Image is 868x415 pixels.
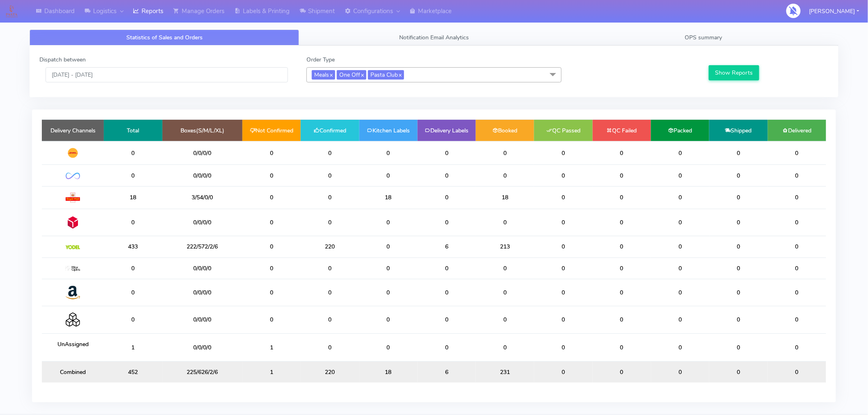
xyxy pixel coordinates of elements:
[66,245,80,249] img: Yodel
[709,120,767,141] td: Shipped
[301,120,359,141] td: Confirmed
[242,120,301,141] td: Not Confirmed
[476,333,534,361] td: 0
[301,209,359,236] td: 0
[651,279,709,306] td: 0
[534,362,592,383] td: 0
[709,65,759,80] button: Show Reports
[651,165,709,186] td: 0
[301,236,359,258] td: 220
[768,165,826,186] td: 0
[39,55,86,64] label: Dispatch between
[534,258,592,279] td: 0
[768,333,826,361] td: 0
[42,362,104,383] td: Combined
[418,279,476,306] td: 0
[709,258,767,279] td: 0
[301,141,359,165] td: 0
[768,120,826,141] td: Delivered
[104,333,162,361] td: 1
[242,209,301,236] td: 0
[534,306,592,333] td: 0
[104,279,162,306] td: 0
[360,70,364,79] a: x
[66,193,80,203] img: Royal Mail
[534,165,592,186] td: 0
[593,120,651,141] td: QC Failed
[66,285,80,300] img: Amazon
[162,306,242,333] td: 0/0/0/0
[368,70,404,80] span: Pasta Club
[709,236,767,258] td: 0
[768,141,826,165] td: 0
[359,165,418,186] td: 0
[534,120,592,141] td: QC Passed
[418,209,476,236] td: 0
[709,333,767,361] td: 0
[162,258,242,279] td: 0/0/0/0
[768,306,826,333] td: 0
[651,258,709,279] td: 0
[242,165,301,186] td: 0
[709,209,767,236] td: 0
[418,258,476,279] td: 0
[48,340,98,349] p: UnAssigned
[30,30,838,46] ul: Tabs
[593,333,651,361] td: 0
[242,141,301,165] td: 0
[104,258,162,279] td: 0
[242,236,301,258] td: 0
[709,362,767,383] td: 0
[768,258,826,279] td: 0
[399,34,469,41] span: Notification Email Analytics
[162,362,242,383] td: 225/626/2/6
[162,236,242,258] td: 222/572/2/6
[651,141,709,165] td: 0
[66,173,80,180] img: OnFleet
[476,186,534,209] td: 18
[651,236,709,258] td: 0
[66,215,80,230] img: DPD
[242,258,301,279] td: 0
[418,165,476,186] td: 0
[476,209,534,236] td: 0
[162,186,242,209] td: 3/54/0/0
[359,258,418,279] td: 0
[476,165,534,186] td: 0
[768,209,826,236] td: 0
[593,209,651,236] td: 0
[104,306,162,333] td: 0
[418,141,476,165] td: 0
[162,333,242,361] td: 0/0/0/0
[593,306,651,333] td: 0
[534,186,592,209] td: 0
[126,34,203,41] span: Statistics of Sales and Orders
[803,3,866,20] button: [PERSON_NAME]
[162,141,242,165] td: 0/0/0/0
[685,34,722,41] span: OPS summary
[476,120,534,141] td: Booked
[42,120,104,141] td: Delivery Channels
[104,209,162,236] td: 0
[66,148,80,158] img: DHL
[651,306,709,333] td: 0
[162,165,242,186] td: 0/0/0/0
[359,236,418,258] td: 0
[104,236,162,258] td: 433
[104,141,162,165] td: 0
[476,279,534,306] td: 0
[709,186,767,209] td: 0
[418,306,476,333] td: 0
[104,186,162,209] td: 18
[476,258,534,279] td: 0
[162,120,242,141] td: Boxes(S/M/L/XL)
[418,236,476,258] td: 6
[593,165,651,186] td: 0
[312,70,335,80] span: Meals
[651,186,709,209] td: 0
[768,186,826,209] td: 0
[301,306,359,333] td: 0
[242,306,301,333] td: 0
[593,186,651,209] td: 0
[242,186,301,209] td: 0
